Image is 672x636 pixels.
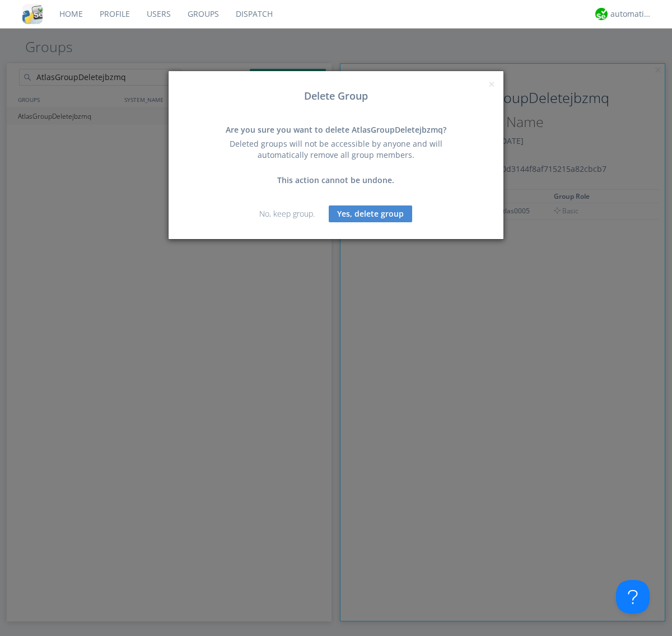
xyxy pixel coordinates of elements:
[216,138,456,161] div: Deleted groups will not be accessible by anyone and will automatically remove all group members.
[216,124,456,135] div: Are you sure you want to delete AtlasGroupDeletejbzmq?
[329,205,412,222] button: Yes, delete group
[22,4,43,24] img: cddb5a64eb264b2086981ab96f4c1ba7
[595,8,608,20] img: d2d01cd9b4174d08988066c6d424eccd
[216,175,456,186] div: This action cannot be undone.
[259,208,315,219] a: No, keep group.
[610,8,652,20] div: automation+atlas
[488,76,495,92] span: ×
[177,91,495,102] h3: Delete Group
